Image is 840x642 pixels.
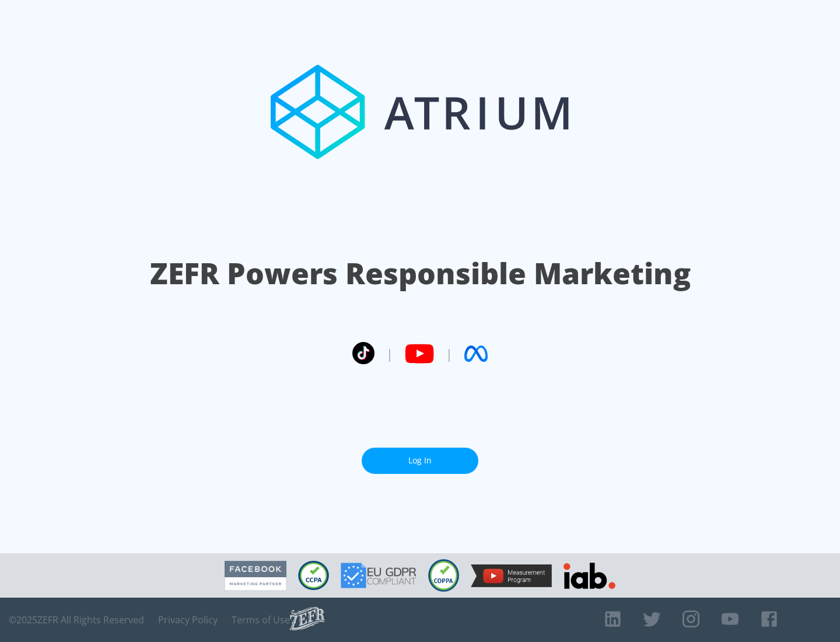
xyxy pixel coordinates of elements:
img: GDPR Compliant [341,563,416,588]
a: Terms of Use [232,614,290,626]
img: Facebook Marketing Partner [225,561,286,591]
img: IAB [563,563,615,589]
span: | [446,345,453,362]
img: CCPA Compliant [298,561,329,590]
h1: ZEFR Powers Responsible Marketing [150,253,691,294]
span: © 2025 ZEFR All Rights Reserved [9,614,144,626]
img: COPPA Compliant [428,559,459,592]
a: Log In [362,448,478,474]
span: | [386,345,393,362]
img: YouTube Measurement Program [471,564,552,587]
a: Privacy Policy [158,614,218,626]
